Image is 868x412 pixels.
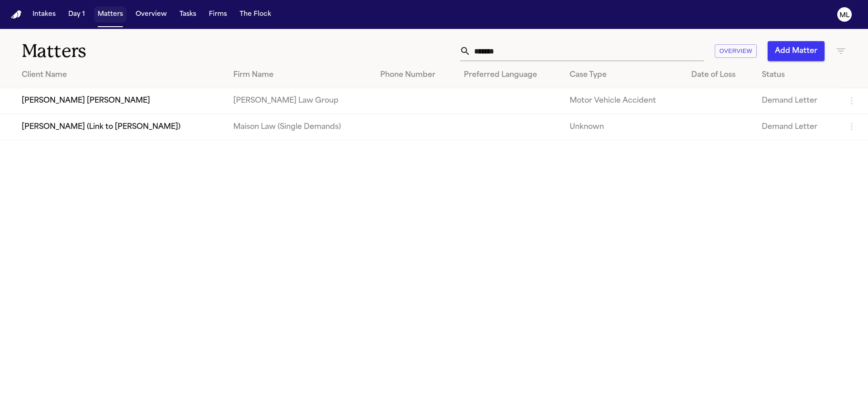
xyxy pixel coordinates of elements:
[233,70,366,81] div: Firm Name
[226,114,373,140] td: Maison Law (Single Demands)
[205,6,231,23] button: Firms
[464,70,555,81] div: Preferred Language
[755,114,839,140] td: Demand Letter
[562,88,684,114] td: Motor Vehicle Accident
[22,40,262,62] h1: Matters
[22,70,219,81] div: Client Name
[380,70,449,81] div: Phone Number
[65,6,89,23] button: Day 1
[94,6,127,23] button: Matters
[570,70,677,81] div: Case Type
[715,44,757,58] button: Overview
[562,114,684,140] td: Unknown
[11,10,22,19] a: Home
[226,88,373,114] td: [PERSON_NAME] Law Group
[236,6,275,23] button: The Flock
[176,6,200,23] button: Tasks
[29,6,59,23] button: Intakes
[840,12,849,19] text: ML
[768,41,825,61] button: Add Matter
[11,10,22,19] img: Finch Logo
[132,6,170,23] button: Overview
[762,70,832,81] div: Status
[691,70,748,81] div: Date of Loss
[755,88,839,114] td: Demand Letter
